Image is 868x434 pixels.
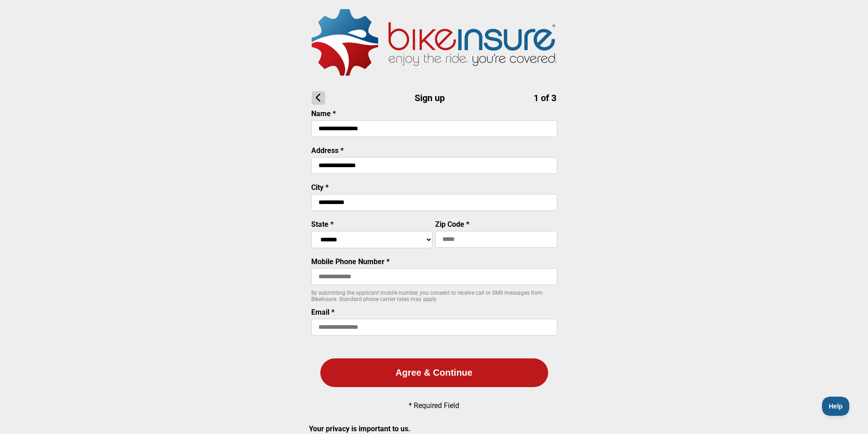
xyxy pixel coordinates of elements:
label: Mobile Phone Number * [311,257,390,266]
strong: Your privacy is important to us. [309,424,411,433]
span: 1 of 3 [534,92,556,103]
iframe: Toggle Customer Support [822,397,850,416]
label: Email * [311,308,334,317]
p: * Required Field [409,401,459,410]
label: City * [311,183,329,192]
button: Agree & Continue [320,358,548,387]
label: State * [311,220,334,229]
h1: Sign up [312,91,556,105]
label: Name * [311,109,336,118]
label: Zip Code * [435,220,469,229]
p: By submitting the applicant mobile number, you consent to receive call or SMS messages from BikeI... [311,290,557,302]
label: Address * [311,146,344,155]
